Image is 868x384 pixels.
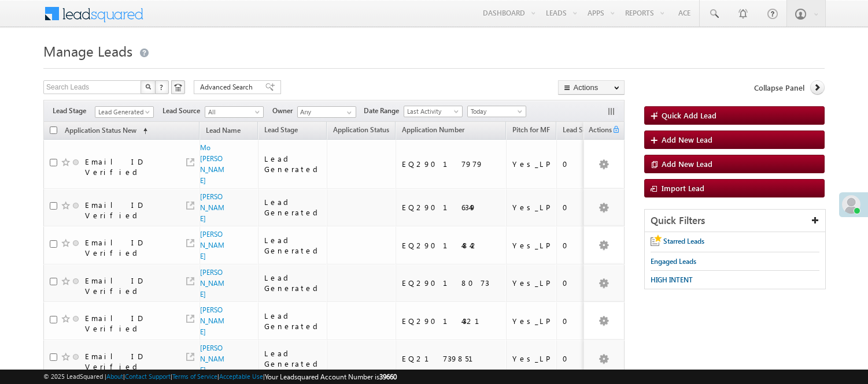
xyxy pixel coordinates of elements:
[200,230,224,260] a: [PERSON_NAME]
[200,82,256,92] span: Advanced Search
[563,125,596,134] span: Lead Score
[563,202,597,212] div: 0
[50,126,57,134] input: Check all records
[43,42,132,60] span: Manage Leads
[200,124,246,139] a: Lead Name
[563,159,597,169] div: 0
[333,125,389,134] span: Application Status
[512,159,551,169] div: Yes_LP
[512,353,551,364] div: Yes_LP
[265,372,397,381] span: Your Leadsquared Account Number is
[327,124,395,139] a: Application Status
[172,372,217,380] a: Terms of Service
[95,107,150,117] span: Lead Generated
[272,106,297,116] span: Owner
[402,159,501,169] div: EQ29017979
[200,305,224,336] a: [PERSON_NAME]
[200,192,224,223] a: [PERSON_NAME]
[563,240,597,251] div: 0
[160,82,165,92] span: ?
[558,80,625,95] button: Actions
[402,240,501,251] div: EQ29014842
[53,106,95,116] span: Lead Stage
[155,80,169,94] button: ?
[468,106,523,117] span: Today
[162,106,205,116] span: Lead Source
[402,353,501,364] div: EQ21739851
[264,235,322,256] div: Lead Generated
[662,183,704,193] span: Import Lead
[645,210,825,232] div: Quick Filters
[138,126,147,136] span: (sorted ascending)
[85,351,172,372] div: Email ID Verified
[264,273,322,293] div: Lead Generated
[663,237,704,245] span: Starred Leads
[507,124,556,139] a: Pitch for MF
[512,125,550,134] span: Pitch for MF
[85,156,172,177] div: Email ID Verified
[125,372,171,380] a: Contact Support
[584,124,612,139] span: Actions
[85,237,172,258] div: Email ID Verified
[205,107,260,117] span: All
[264,154,322,174] div: Lead Generated
[512,278,551,288] div: Yes_LP
[85,200,172,221] div: Email ID Verified
[402,202,501,212] div: EQ29016349
[402,125,464,134] span: Application Number
[341,107,355,118] a: Show All Items
[512,240,551,251] div: Yes_LP
[264,348,322,369] div: Lead Generated
[563,353,597,364] div: 0
[200,344,224,374] a: [PERSON_NAME]
[145,84,151,90] img: Search
[106,372,123,380] a: About
[467,106,526,117] a: Today
[95,106,154,118] a: Lead Generated
[264,197,322,218] div: Lead Generated
[563,316,597,326] div: 0
[396,124,470,139] a: Application Number
[651,257,696,266] span: Engaged Leads
[200,268,224,299] a: [PERSON_NAME]
[754,83,804,93] span: Collapse Panel
[557,124,602,139] a: Lead Score
[402,278,501,288] div: EQ29018073
[219,372,263,380] a: Acceptable Use
[65,126,136,135] span: Application Status New
[662,159,712,169] span: Add New Lead
[379,372,397,381] span: 39660
[264,125,298,134] span: Lead Stage
[264,311,322,331] div: Lead Generated
[563,278,597,288] div: 0
[43,371,397,382] span: © 2025 LeadSquared | | | | |
[404,106,459,117] span: Last Activity
[402,316,501,326] div: EQ29014321
[364,106,404,116] span: Date Range
[85,313,172,334] div: Email ID Verified
[512,316,551,326] div: Yes_LP
[662,110,716,120] span: Quick Add Lead
[404,106,463,117] a: Last Activity
[59,124,153,139] a: Application Status New (sorted ascending)
[512,202,551,212] div: Yes_LP
[205,106,264,118] a: All
[258,124,304,139] a: Lead Stage
[662,135,712,144] span: Add New Lead
[200,143,224,185] a: Mo [PERSON_NAME]
[85,275,172,296] div: Email ID Verified
[297,106,356,118] input: Type to Search
[651,275,693,284] span: HIGH INTENT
